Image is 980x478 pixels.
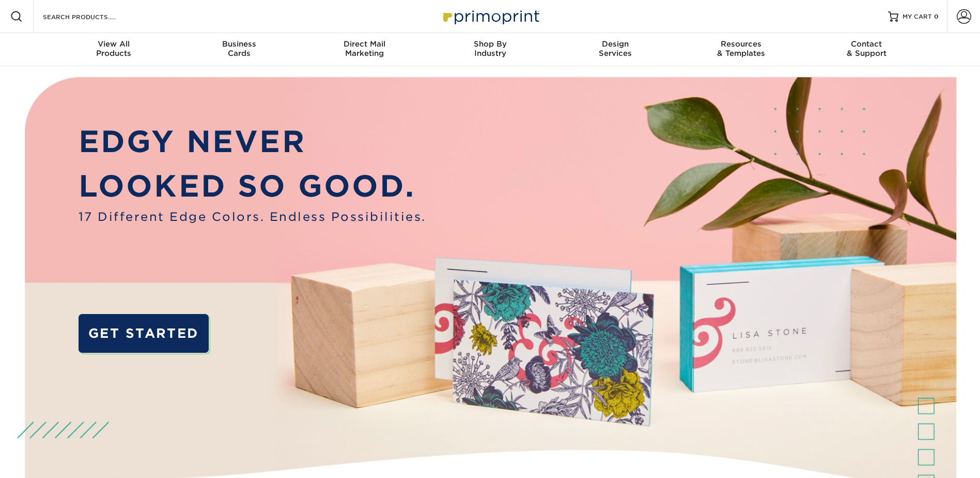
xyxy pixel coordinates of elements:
[302,33,427,66] a: Direct MailMarketing
[51,39,177,58] div: Products
[553,39,678,49] span: Design
[804,39,929,58] div: & Support
[903,12,932,21] span: MY CART
[176,33,302,66] a: BusinessCards
[439,5,542,27] img: Primoprint
[42,10,143,23] input: SEARCH PRODUCTS.....
[51,33,177,66] a: View AllProducts
[427,39,553,58] div: Industry
[804,39,929,49] span: Contact
[934,13,939,20] span: 0
[302,39,427,49] span: Direct Mail
[176,39,302,58] div: Cards
[79,314,209,353] a: GET STARTED
[804,33,929,66] a: Contact& Support
[553,39,678,58] div: Services
[176,39,302,49] span: Business
[427,39,553,49] span: Shop By
[678,39,804,49] span: Resources
[51,39,177,49] span: View All
[302,39,427,58] div: Marketing
[79,208,426,226] span: 17 Different Edge Colors. Endless Possibilities.
[553,33,678,66] a: DesignServices
[427,33,553,66] a: Shop ByIndustry
[79,164,426,208] p: LOOKED SO GOOD.
[678,39,804,58] div: & Templates
[79,119,426,163] p: EDGY NEVER
[678,33,804,66] a: Resources& Templates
